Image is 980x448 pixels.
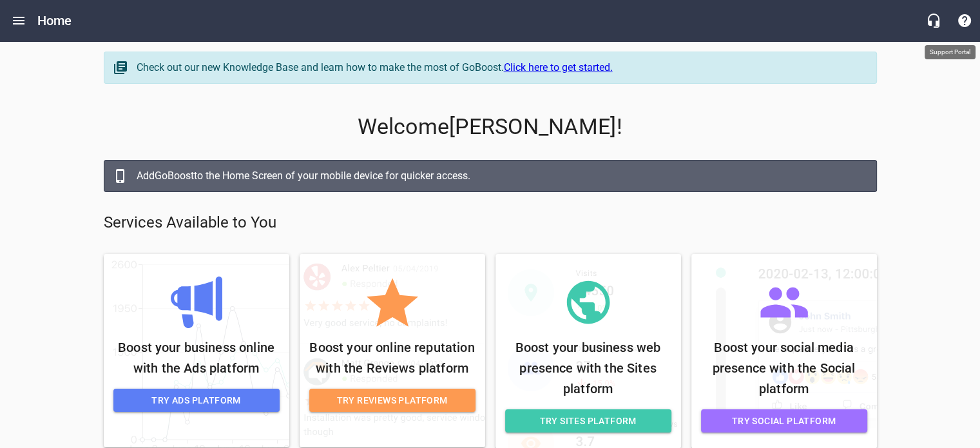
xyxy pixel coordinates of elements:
div: Check out our new Knowledge Base and learn how to make the most of GoBoost. [137,60,863,75]
span: Try Reviews Platform [320,393,465,409]
p: Boost your business web presence with the Sites platform [505,337,671,399]
p: Services Available to You [104,213,877,233]
p: Boost your social media presence with the Social platform [701,337,867,399]
button: Open drawer [3,5,34,36]
span: Try Ads Platform [124,393,269,409]
p: Welcome [PERSON_NAME] ! [104,114,877,140]
a: Try Sites Platform [505,409,671,433]
h6: Home [37,10,72,31]
a: Try Ads Platform [113,389,280,413]
a: Try Social Platform [701,409,867,433]
a: Click here to get started. [504,61,613,73]
span: Try Social Platform [711,413,857,429]
button: Live Chat [918,5,949,36]
div: Add GoBoost to the Home Screen of your mobile device for quicker access. [137,168,863,184]
p: Boost your business online with the Ads platform [113,337,280,378]
a: Try Reviews Platform [309,389,476,413]
a: AddGoBoostto the Home Screen of your mobile device for quicker access. [104,160,877,192]
p: Boost your online reputation with the Reviews platform [309,337,476,378]
span: Try Sites Platform [515,413,661,429]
